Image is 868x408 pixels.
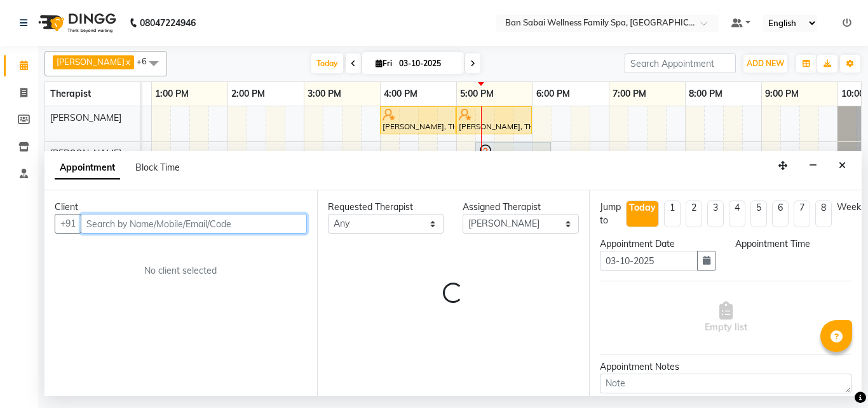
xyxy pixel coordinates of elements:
div: Client [55,200,307,214]
input: yyyy-mm-dd [600,251,698,271]
a: 2:00 PM [228,85,268,103]
a: 8:00 PM [686,85,726,103]
div: Today [629,201,656,215]
div: [PERSON_NAME], TK08, 05:15 PM-06:15 PM, Deep Tissue Massage (Strong Pressure)-2500 [477,144,550,171]
a: 9:00 PM [762,85,802,103]
span: [PERSON_NAME] [57,57,125,67]
img: logo [32,5,119,41]
li: 1 [664,200,681,227]
a: 6:00 PM [533,85,573,103]
a: 3:00 PM [304,85,344,103]
input: Search by Name/Mobile/Email/Code [81,214,307,234]
span: ADD NEW [747,59,784,68]
input: Search Appointment [625,53,736,73]
li: 2 [686,200,702,227]
li: 7 [794,200,810,227]
li: 8 [815,200,832,227]
span: Empty list [705,302,747,334]
span: Fri [372,59,395,68]
span: Block Time [135,162,180,173]
a: x [125,57,130,67]
a: 7:00 PM [609,85,649,103]
span: +6 [137,56,156,66]
div: [PERSON_NAME], TK05, 04:00 PM-05:00 PM, Thai/Dry/Sports Massage(Strong Pressure-60min) [381,108,454,132]
span: Therapist [50,88,91,99]
input: 2025-10-03 [395,54,459,73]
button: ADD NEW [743,55,787,73]
span: [PERSON_NAME] [50,112,121,123]
div: [PERSON_NAME], TK05, 05:00 PM-06:00 PM, Aroma Oil massage (Light Pressure)/2500 [458,108,531,132]
span: Appointment [55,157,120,179]
div: Assigned Therapist [463,200,579,214]
b: 08047224946 [140,5,196,41]
li: 4 [729,200,745,227]
li: 5 [750,200,767,227]
div: No client selected [85,264,276,278]
div: Jump to [600,200,621,227]
li: 3 [707,200,724,227]
div: Appointment Notes [600,360,851,374]
button: +91 [55,214,81,234]
span: [PERSON_NAME] [50,148,121,159]
div: Appointment Time [735,237,851,251]
span: Today [311,53,343,73]
li: 6 [772,200,789,227]
div: Requested Therapist [328,200,444,214]
a: 1:00 PM [152,85,192,103]
button: Close [833,156,851,176]
div: Appointment Date [600,237,716,251]
a: 4:00 PM [381,85,421,103]
a: 5:00 PM [457,85,497,103]
div: Weeks [837,200,865,214]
